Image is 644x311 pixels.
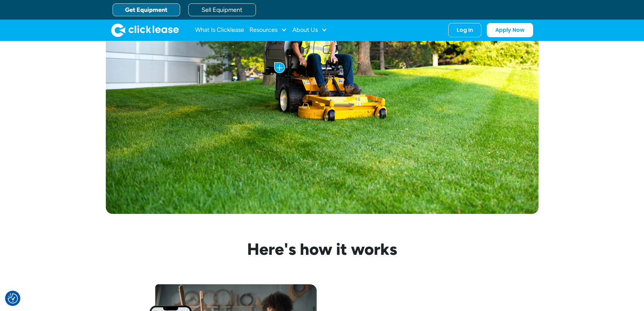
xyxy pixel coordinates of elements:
[195,23,244,37] a: What Is Clicklease
[274,62,285,73] img: Plus icon with blue background
[8,293,18,304] button: Consent Preferences
[111,23,179,37] a: home
[149,241,495,257] h3: Here's how it works
[457,27,473,34] div: Log In
[8,293,18,304] img: Revisit consent button
[487,23,533,37] a: Apply Now
[111,23,179,37] img: Clicklease logo
[292,23,327,37] div: About Us
[249,23,287,37] div: Resources
[188,3,256,16] a: Sell Equipment
[113,3,180,16] a: Get Equipment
